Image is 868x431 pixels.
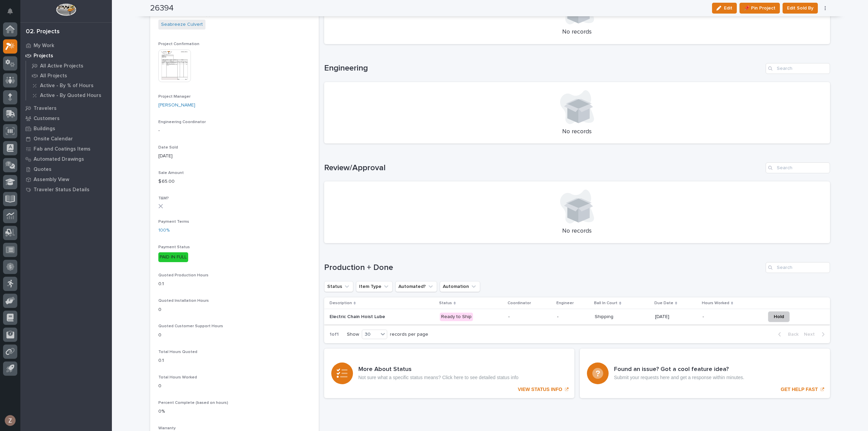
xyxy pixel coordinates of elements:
[774,313,784,321] span: Hold
[34,116,60,122] p: Customers
[390,332,428,337] p: records per page
[34,187,90,193] p: Traveler Status Details
[703,313,705,320] p: -
[330,299,352,307] p: Description
[34,43,54,49] p: My Work
[26,61,112,71] a: All Active Projects
[158,350,197,354] span: Total Hours Quoted
[34,105,57,112] p: Travelers
[324,349,574,398] a: VIEW STATUS INFO
[158,245,190,249] span: Payment Status
[781,387,818,392] p: GET HELP FAST
[439,299,452,307] p: Status
[332,128,822,136] p: No records
[766,63,830,74] input: Search
[358,375,518,380] p: Not sure what a specific status means? Click here to see detailed status info
[40,83,94,89] p: Active - By % of Hours
[518,387,562,392] p: VIEW STATUS INFO
[158,401,228,405] span: Percent Complete (based on hours)
[40,63,83,69] p: All Active Projects
[595,313,615,320] p: Shipping
[440,281,480,292] button: Automation
[40,73,67,79] p: All Projects
[3,413,17,428] button: users-avatar
[766,162,830,173] input: Search
[332,28,822,36] p: No records
[26,71,112,80] a: All Projects
[655,314,697,320] p: [DATE]
[20,174,112,184] a: Assembly View
[158,42,199,46] span: Project Confirmation
[324,163,763,173] h1: Review/Approval
[20,51,112,61] a: Projects
[158,383,311,390] p: 0
[362,331,378,338] div: 30
[158,127,311,134] p: -
[702,299,729,307] p: Hours Worked
[56,3,76,16] img: Workspace Logo
[158,220,189,224] span: Payment Terms
[768,311,790,322] button: Hold
[20,144,112,154] a: Fab and Coatings Items
[783,3,818,14] button: Edit Sold By
[158,178,311,185] p: $ 65.00
[158,145,178,150] span: Date Sold
[158,426,176,430] span: Warranty
[158,102,195,109] a: [PERSON_NAME]
[40,93,101,99] p: Active - By Quoted Hours
[34,177,69,183] p: Assembly View
[787,4,813,12] span: Edit Sold By
[766,262,830,273] input: Search
[158,357,311,364] p: 0.1
[34,156,84,162] p: Automated Drawings
[508,314,552,320] p: -
[161,21,203,28] a: Seabreeze Culvert
[556,299,574,307] p: Engineer
[744,4,775,12] span: 📌 Pin Project
[158,306,311,313] p: 0
[20,113,112,123] a: Customers
[34,136,73,142] p: Onsite Calendar
[804,331,819,337] span: Next
[26,28,60,36] div: 02. Projects
[150,3,174,13] h2: 26394
[20,164,112,174] a: Quotes
[20,184,112,195] a: Traveler Status Details
[158,252,188,262] div: PAID IN FULL
[20,40,112,51] a: My Work
[724,5,732,11] span: Edit
[20,154,112,164] a: Automated Drawings
[26,91,112,100] a: Active - By Quoted Hours
[158,171,184,175] span: Sale Amount
[3,4,17,18] button: Notifications
[26,81,112,90] a: Active - By % of Hours
[158,227,170,234] a: 100%
[324,326,344,343] p: 1 of 1
[654,299,673,307] p: Due Date
[158,324,223,328] span: Quoted Customer Support Hours
[324,281,353,292] button: Status
[395,281,437,292] button: Automated?
[20,103,112,113] a: Travelers
[784,331,798,337] span: Back
[34,166,52,173] p: Quotes
[801,331,830,337] button: Next
[158,332,311,339] p: 0
[580,349,830,398] a: GET HELP FAST
[158,273,209,277] span: Quoted Production Hours
[158,120,206,124] span: Engineering Coordinator
[347,332,359,337] p: Show
[34,53,53,59] p: Projects
[324,263,763,273] h1: Production + Done
[739,3,780,14] button: 📌 Pin Project
[158,153,311,160] p: [DATE]
[614,375,744,380] p: Submit your requests here and get a response within minutes.
[440,313,473,321] div: Ready to Ship
[20,134,112,144] a: Onsite Calendar
[557,314,590,320] p: -
[34,126,55,132] p: Buildings
[356,281,393,292] button: Item Type
[158,280,311,288] p: 0.1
